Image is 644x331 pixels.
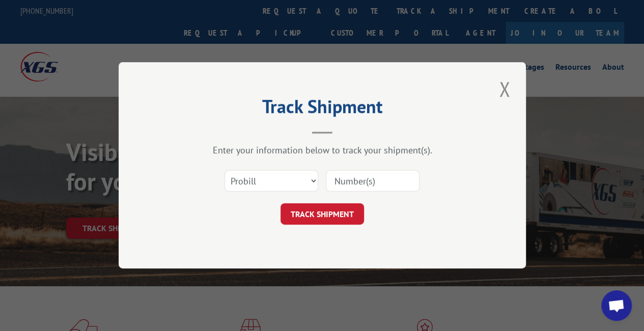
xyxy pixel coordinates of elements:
[601,290,632,321] a: Open chat
[170,145,475,156] div: Enter your information below to track your shipment(s).
[281,204,364,225] button: TRACK SHIPMENT
[496,75,513,103] button: Close modal
[170,99,475,119] h2: Track Shipment
[326,171,419,192] input: Number(s)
